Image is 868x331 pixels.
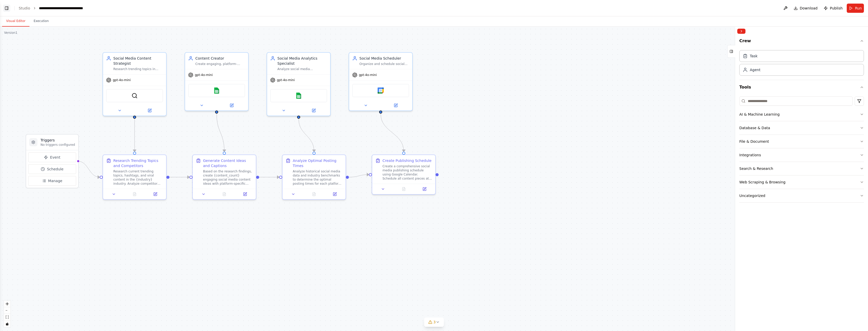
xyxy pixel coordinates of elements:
img: Google calendar [378,87,384,94]
span: 3 [433,319,436,325]
button: Collapse right sidebar [737,29,745,34]
button: 3 [424,317,444,327]
div: Version 1 [4,31,17,35]
button: zoom out [4,307,11,314]
div: Research trending topics in {industry}, analyze competitor social media activity, and develop dat... [113,67,163,71]
span: Download [800,6,818,11]
div: File & Document [739,139,769,144]
div: Create Publishing ScheduleCreate a comprehensive social media publishing schedule using Google Ca... [372,155,436,195]
button: No output available [124,191,146,197]
div: Create Publishing Schedule [382,158,431,163]
div: Search & Research [739,166,773,171]
button: Open in side panel [381,102,410,108]
div: Social Media Scheduler [359,56,409,61]
div: Task [750,53,758,59]
button: File & Document [739,135,864,148]
button: Toggle Sidebar [733,27,737,331]
div: Social Media Analytics Specialist [277,56,327,66]
g: Edge from 15416767-1f19-4848-a064-bd2cab44e013 to c60d24d9-7cec-40da-bfe3-88cce0671862 [259,175,279,180]
img: SerperDevTool [132,93,138,99]
button: Open in side panel [416,186,433,192]
button: Publish [822,4,845,13]
div: Organize and schedule social media content across {platforms}, ensure optimal timing for maximum ... [359,62,409,66]
span: gpt-4o-mini [359,73,377,77]
div: Uncategorized [739,193,765,198]
div: Research Trending Topics and Competitors [113,158,163,168]
button: Database & Data [739,121,864,135]
button: toggle interactivity [4,321,11,327]
span: Run [855,6,862,11]
div: Database & Data [739,125,770,130]
button: Execution [29,16,53,27]
g: Edge from e954152a-349c-43cb-afca-f754dc3188ef to 15416767-1f19-4848-a064-bd2cab44e013 [169,175,189,180]
span: gpt-4o-mini [195,73,213,77]
div: Create engaging, platform-optimized social media content including captions, hashtags, and visual... [195,62,245,66]
button: Open in side panel [236,191,254,197]
button: Open in side panel [217,102,246,108]
button: zoom in [4,301,11,307]
div: Generate Content Ideas and Captions [203,158,253,168]
div: React Flow controls [4,301,11,327]
div: Based on the research findings, create {content_count} engaging social media content ideas with p... [203,169,253,186]
button: Open in side panel [146,191,164,197]
button: Run [847,4,864,13]
button: Crew [739,36,864,48]
div: Analyze social media performance data, track engagement metrics, identify optimal posting times, ... [277,67,327,71]
button: No output available [303,191,325,197]
nav: breadcrumb [19,6,104,11]
g: Edge from triggers to e954152a-349c-43cb-afca-f754dc3188ef [78,159,100,180]
span: Manage [48,178,63,183]
button: Download [792,4,820,13]
div: Social Media Analytics SpecialistAnalyze social media performance data, track engagement metrics,... [267,52,331,116]
div: Generate Content Ideas and CaptionsBased on the research findings, create {content_count} engagin... [192,155,256,200]
button: Open in side panel [326,191,344,197]
div: Tools [739,94,864,207]
div: Analyze Optimal Posting Times [293,158,342,168]
button: Schedule [28,164,76,174]
div: Content Creator [195,56,245,61]
div: Web Scraping & Browsing [739,180,785,185]
button: Manage [28,176,76,186]
span: Publish [830,6,843,11]
span: Event [50,155,60,160]
button: Uncategorized [739,189,864,202]
div: Social Media Content StrategistResearch trending topics in {industry}, analyze competitor social ... [103,52,167,116]
button: Integrations [739,148,864,162]
button: Visual Editor [2,16,29,27]
button: Search & Research [739,162,864,175]
div: TriggersNo triggers configuredEventScheduleManage [26,134,79,188]
span: gpt-4o-mini [113,78,131,82]
img: Google sheets [214,87,220,94]
div: Social Media SchedulerOrganize and schedule social media content across {platforms}, ensure optim... [349,52,413,111]
p: No triggers configured [41,143,75,147]
div: Integrations [739,152,761,158]
div: Analyze historical social media data and industry benchmarks to determine the optimal posting tim... [293,169,342,186]
div: Research Trending Topics and CompetitorsResearch current trending topics, hashtags, and viral con... [103,155,167,200]
div: Crew [739,48,864,80]
button: Tools [739,80,864,94]
g: Edge from 3a7e15b3-cb32-48f0-a6cf-af2c6396b1bd to e954152a-349c-43cb-afca-f754dc3188ef [132,119,137,152]
button: AI & Machine Learning [739,108,864,121]
g: Edge from c60d24d9-7cec-40da-bfe3-88cce0671862 to d51f4436-0dc8-4b83-b6d0-a5787b8b5347 [349,172,369,180]
img: Google sheets [296,93,302,99]
button: Event [28,152,76,162]
button: Open in side panel [135,107,164,114]
button: No output available [393,186,415,192]
button: Show left sidebar [3,5,10,12]
g: Edge from a1cd9406-dd98-4d2d-bc56-448fce7ba0ac to d51f4436-0dc8-4b83-b6d0-a5787b8b5347 [378,114,406,152]
h3: Triggers [41,138,75,143]
div: Research current trending topics, hashtags, and viral content in the {industry} industry. Analyze... [113,169,163,186]
span: Schedule [47,167,63,172]
div: Create a comprehensive social media publishing schedule using Google Calendar. Schedule all conte... [382,164,432,181]
button: Web Scraping & Browsing [739,175,864,189]
span: gpt-4o-mini [277,78,295,82]
button: No output available [214,191,235,197]
button: fit view [4,314,11,321]
div: Content CreatorCreate engaging, platform-optimized social media content including captions, hasht... [185,52,249,111]
div: Analyze Optimal Posting TimesAnalyze historical social media data and industry benchmarks to dete... [282,155,346,200]
g: Edge from f2ed9fc8-21bf-4bf4-ac9b-b051ad0a3714 to c60d24d9-7cec-40da-bfe3-88cce0671862 [296,119,317,152]
div: Social Media Content Strategist [113,56,163,66]
div: Agent [750,67,760,72]
button: Open in side panel [299,107,328,114]
div: AI & Machine Learning [739,112,780,117]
